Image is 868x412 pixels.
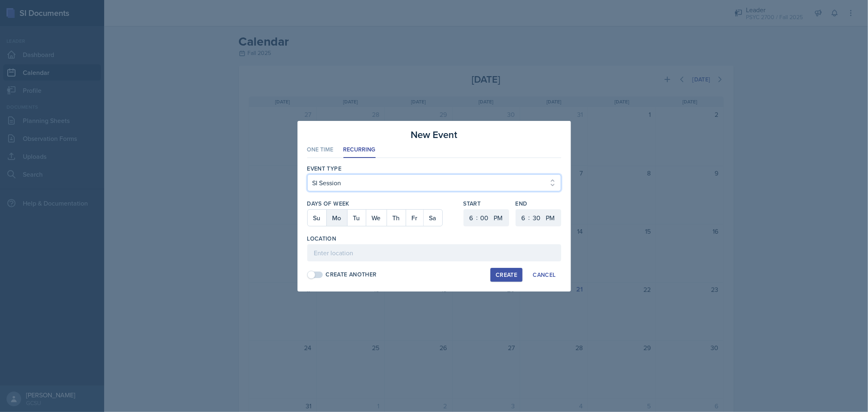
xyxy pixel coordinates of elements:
input: Enter location [307,244,561,261]
button: Fr [406,210,423,226]
button: Create [490,268,523,282]
div: : [477,213,478,222]
li: One Time [307,142,334,158]
button: We [366,210,387,226]
div: Cancel [533,272,555,278]
button: Sa [423,210,442,226]
label: Start [464,199,509,208]
label: Location [307,234,337,243]
button: Tu [347,210,366,226]
div: : [529,213,530,222]
div: Create Another [326,270,377,279]
button: Th [387,210,406,226]
button: Su [308,210,326,226]
div: Create [496,272,517,278]
li: Recurring [343,142,376,158]
button: Mo [326,210,347,226]
label: End [516,199,561,208]
label: Event Type [307,164,342,173]
label: Days of Week [307,199,457,208]
button: Cancel [527,268,561,282]
h3: New Event [411,127,457,142]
